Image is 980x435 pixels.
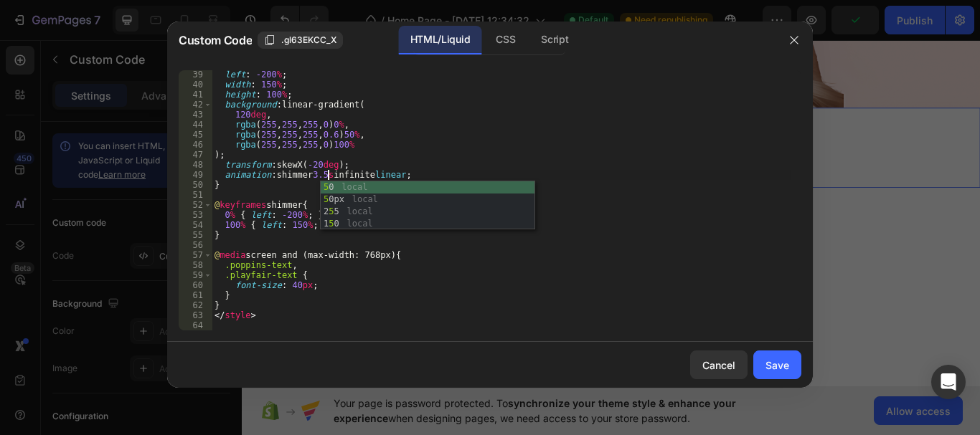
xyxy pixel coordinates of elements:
span: .gl63EKCC_X [281,34,336,47]
div: 60 [179,280,212,290]
span: Custom Code [179,32,252,49]
span: Sellers [459,97,572,151]
div: 46 [179,140,212,150]
div: 53 [179,210,212,220]
span: Best [385,97,456,151]
div: 41 [179,90,212,100]
div: 47 [179,150,212,160]
span: Add image [107,203,150,214]
div: 63 [179,310,212,320]
div: 52 [179,200,212,210]
div: 40 [179,80,212,90]
div: Custom Code [18,63,79,76]
div: 56 [179,240,212,250]
button: .gl63EKCC_X [258,32,343,49]
div: 50 [179,180,212,190]
div: HTML/Liquid [399,26,481,54]
div: 59 [179,270,212,280]
div: CSS [484,26,527,54]
div: 45 [179,130,212,140]
div: Cancel [702,358,735,373]
div: 43 [179,110,212,120]
div: 61 [179,290,212,300]
div: 64 [179,320,212,330]
div: 54 [179,220,212,230]
div: 51 [179,190,212,200]
div: 58 [179,260,212,270]
div: 55 [179,230,212,240]
p: Catch your customer's attention with attracted media. [38,188,192,230]
div: 39 [179,70,212,80]
div: Open Intercom Messenger [931,365,966,399]
div: Script [529,26,580,54]
div: 62 [179,300,212,310]
div: 42 [179,100,212,110]
div: Save [765,358,789,373]
div: 57 [179,250,212,260]
div: 48 [179,160,212,170]
button: Save [753,350,801,379]
div: 49 [179,170,212,180]
div: 44 [179,120,212,130]
button: Cancel [690,350,748,379]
